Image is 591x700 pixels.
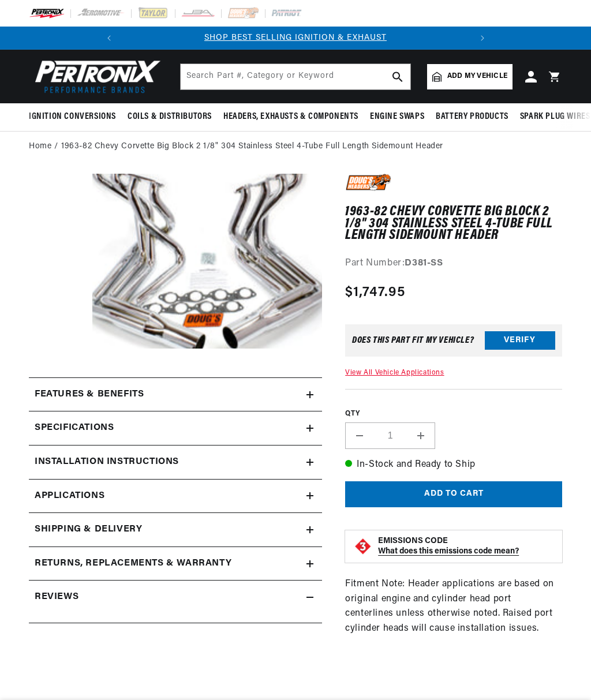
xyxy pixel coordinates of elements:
[128,111,212,123] span: Coils & Distributors
[29,411,322,445] summary: Specifications
[122,103,218,130] summary: Coils & Distributors
[98,27,121,50] button: Translation missing: en.sections.announcements.previous_announcement
[436,111,508,123] span: Battery Products
[447,71,507,82] span: Add my vehicle
[35,590,78,605] h2: Reviews
[29,140,51,153] a: Home
[345,481,562,507] button: Add to cart
[29,446,322,479] summary: Installation instructions
[35,489,104,504] span: Applications
[61,140,443,153] a: 1963-82 Chevy Corvette Big Block 2 1/8" 304 Stainless Steel 4-Tube Full Length Sidemount Header
[29,140,562,153] nav: breadcrumbs
[29,513,322,546] summary: Shipping & Delivery
[29,547,322,581] summary: Returns, Replacements & Warranty
[29,57,162,96] img: Pertronix
[345,369,444,376] a: View All Vehicle Applications
[29,174,322,354] media-gallery: Gallery Viewer
[345,409,562,419] label: QTY
[354,537,372,556] img: Emissions code
[29,103,122,130] summary: Ignition Conversions
[427,64,513,89] a: Add my vehicle
[35,421,114,436] h2: Specifications
[218,103,364,130] summary: Headers, Exhausts & Components
[29,581,322,614] summary: Reviews
[345,206,562,241] h1: 1963-82 Chevy Corvette Big Block 2 1/8" 304 Stainless Steel 4-Tube Full Length Sidemount Header
[345,256,562,271] div: Part Number:
[405,259,443,268] strong: D381-SS
[352,336,474,345] div: Does This part fit My vehicle?
[471,27,494,50] button: Translation missing: en.sections.announcements.next_announcement
[29,378,322,411] summary: Features & Benefits
[181,64,410,89] input: Search Part #, Category or Keyword
[345,282,405,303] span: $1,747.95
[35,455,179,470] h2: Installation instructions
[364,103,430,130] summary: Engine Swaps
[35,387,144,402] h2: Features & Benefits
[204,33,387,42] a: SHOP BEST SELLING IGNITION & EXHAUST
[223,111,358,123] span: Headers, Exhausts & Components
[35,556,231,571] h2: Returns, Replacements & Warranty
[378,536,553,557] button: EMISSIONS CODEWhat does this emissions code mean?
[35,522,142,537] h2: Shipping & Delivery
[385,64,410,89] button: search button
[345,458,562,473] p: In-Stock and Ready to Ship
[378,537,448,545] strong: EMISSIONS CODE
[370,111,424,123] span: Engine Swaps
[485,331,555,350] button: Verify
[430,103,514,130] summary: Battery Products
[29,480,322,514] a: Applications
[121,32,471,44] div: Announcement
[378,547,519,556] strong: What does this emissions code mean?
[121,32,471,44] div: 1 of 2
[520,111,590,123] span: Spark Plug Wires
[29,111,116,123] span: Ignition Conversions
